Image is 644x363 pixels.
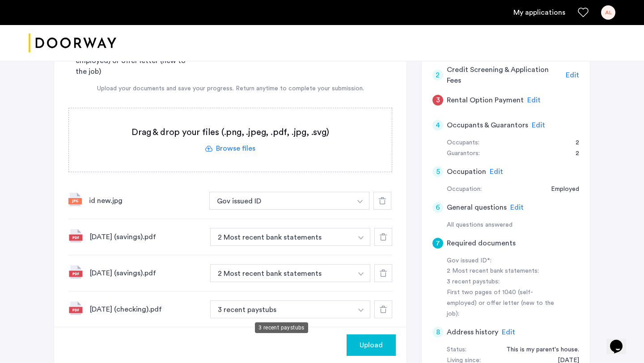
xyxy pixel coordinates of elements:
a: Favorites [578,7,589,18]
div: Status: [447,345,466,355]
div: 8 [432,327,443,338]
h5: Credit Screening & Application Fees [447,64,563,86]
div: Occupation: [447,184,482,195]
button: button [210,300,352,318]
button: button [210,264,352,282]
div: 2 [567,148,579,159]
div: 3 [432,95,443,106]
span: Edit [502,329,515,336]
img: file [68,265,83,279]
div: Gov issued ID*: [447,256,559,266]
img: file [68,301,83,315]
div: [DATE] (savings).pdf [90,268,203,279]
div: 2 [432,70,443,80]
img: file [68,193,82,206]
div: First two pages of 1040 (self-employed) or offer letter (new to the job): [447,287,559,320]
button: button [352,228,370,246]
div: Guarantors: [447,148,480,159]
div: 5 [432,166,443,177]
a: My application [513,7,565,18]
img: arrow [358,236,364,240]
span: Upload [360,340,383,350]
div: 2 Most recent bank statements: [447,266,559,277]
img: arrow [357,200,363,203]
span: Edit [532,122,545,129]
h5: Occupants & Guarantors [447,120,528,131]
h5: General questions [447,202,507,213]
button: button [352,264,370,282]
div: [DATE] (savings).pdf [90,232,203,242]
a: Cazamio logo [29,26,116,60]
span: Edit [490,168,503,175]
div: All questions answered [447,220,579,231]
h5: Address history [447,327,498,338]
button: button [209,192,352,210]
h5: Required documents [447,238,516,249]
button: button [347,334,396,356]
button: button [351,192,369,210]
div: This is my parent's house. [497,345,579,355]
div: 7 [432,238,443,249]
div: 6 [432,202,443,213]
div: id new.jpg [89,195,202,206]
h5: Rental Option Payment [447,95,524,106]
img: file [68,228,83,243]
button: button [210,228,352,246]
img: arrow [358,308,364,312]
iframe: chat widget [606,327,635,354]
div: 4 [432,120,443,131]
span: Edit [527,97,541,104]
img: arrow [358,272,364,276]
div: Occupants: [447,138,479,148]
div: 3 recent paystubs: [447,277,559,287]
h5: Occupation [447,166,486,177]
div: 2 [567,138,579,148]
div: 3 recent paystubs [255,322,308,333]
img: logo [29,26,116,60]
div: Upload your documents and save your progress. Return anytime to complete your submission. [68,84,392,93]
div: Employed [542,184,579,195]
div: AL [601,5,615,20]
div: [DATE] (checking).pdf [90,304,203,315]
button: button [352,300,370,318]
span: Edit [510,204,524,211]
span: Edit [566,72,579,79]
